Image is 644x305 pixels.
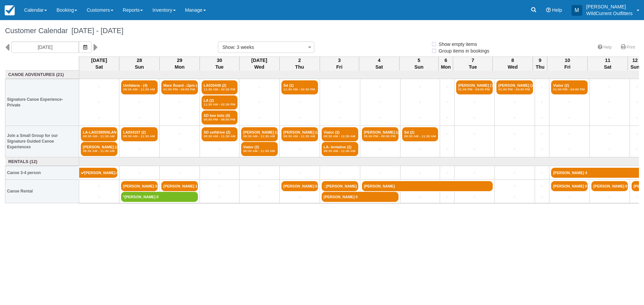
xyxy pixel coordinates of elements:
a: + [241,99,278,106]
em: 01:00 PM - 04:00 PM [553,87,586,91]
a: LA-LA033905NLAN - Me (2)08:30 AM - 11:30 AM [81,127,117,141]
a: + [591,131,628,138]
a: : [PERSON_NAME] [322,181,358,191]
a: + [121,169,158,176]
a: Canoe Adventures (21) [7,72,77,78]
a: + [632,84,642,91]
a: + [456,99,493,106]
a: + [322,84,358,91]
a: + [81,194,117,201]
a: + [551,131,588,138]
a: SD selfdrive (2)08:30 AM - 11:30 AM [202,127,237,141]
em: 08:30 AM - 11:30 AM [83,149,115,153]
a: + [322,169,358,176]
a: + [537,169,547,176]
a: + [281,99,318,106]
em: 08:30 AM - 11:30 AM [204,134,235,138]
a: + [496,169,533,176]
a: + [402,99,438,106]
a: + [537,84,547,91]
a: + [241,169,278,176]
a: [PERSON_NAME] (2)08:30 AM - 11:30 AM [281,127,318,141]
em: 08:30 AM - 11:30 AM [83,134,115,138]
button: Show: 3 weeks [218,42,314,53]
span: : 3 weeks [234,45,254,50]
span: Group items in bookings [431,48,495,53]
a: + [281,194,318,201]
i: Help [546,8,551,12]
a: + [632,146,642,153]
em: 08:30 AM - 11:30 AM [243,134,276,138]
a: + [632,99,642,106]
a: + [496,182,533,189]
th: Canoe Rental [5,180,79,203]
a: + [281,146,318,153]
a: + [537,182,547,189]
th: 6 Mon [439,57,453,71]
a: + [496,99,533,106]
a: LA035449 (2)11:30 AM - 02:30 PM [202,80,237,94]
th: 7 Tue [453,57,493,71]
em: 08:30 AM - 11:30 AM [123,87,156,91]
a: + [591,84,628,91]
a: + [456,194,493,201]
a: [PERSON_NAME] 0 [322,192,398,202]
th: 5 Sun [399,57,438,71]
a: Rentals (12) [7,159,77,165]
a: [PERSON_NAME] 1 [161,181,198,191]
a: Sd (2)08:30 AM - 11:30 AM [402,127,438,141]
a: + [537,131,547,138]
a: + [591,114,628,121]
a: + [121,99,158,106]
span: Show [222,45,234,50]
a: + [402,114,438,121]
th: 4 Sat [359,57,399,71]
div: M [572,5,582,16]
a: + [496,114,533,121]
th: 12 Sun [628,57,642,71]
em: 01:00 PM - 04:00 PM [458,87,491,91]
a: + [442,84,452,91]
a: + [591,146,628,153]
a: LA034107 (2)08:30 AM - 11:30 AM [121,127,158,141]
span: Show empty items [431,42,482,46]
em: 05:00 PM - 08:00 PM [364,134,396,138]
a: + [632,114,642,121]
a: *[PERSON_NAME] 0 [121,192,198,202]
a: + [442,131,452,138]
a: + [81,84,117,91]
a: [PERSON_NAME] [362,181,493,191]
a: + [551,114,588,121]
a: + [442,114,452,121]
em: 11:30 AM - 02:30 PM [204,102,235,106]
a: + [632,131,642,138]
th: 29 Mon [160,57,200,71]
th: Signature Canoe Experience- Private [5,79,79,126]
a: + [81,114,117,121]
a: [PERSON_NAME] (2)01:00 PM - 04:00 PM [496,80,533,94]
a: [PERSON_NAME] 3 [121,181,158,191]
em: 08:30 AM - 11:30 AM [324,134,356,138]
a: + [456,169,493,176]
h1: Customer Calendar [5,27,639,35]
em: 05:00 PM - 08:00 PM [204,118,235,122]
a: [PERSON_NAME] 0 [551,181,588,191]
a: + [537,114,547,121]
th: [DATE] Wed [239,57,279,71]
a: + [442,99,452,106]
em: 08:30 AM - 11:30 AM [283,134,316,138]
a: + [241,194,278,201]
a: + [81,99,117,106]
em: 08:30 AM - 11:30 AM [243,149,276,153]
a: + [537,194,547,201]
a: + [402,194,438,201]
a: + [496,194,533,201]
a: + [551,194,588,201]
a: Print [617,43,639,52]
th: 8 Wed [492,57,533,71]
a: + [362,146,398,153]
a: + [322,114,358,121]
a: + [161,146,198,153]
a: + [402,169,438,176]
a: + [161,114,198,121]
